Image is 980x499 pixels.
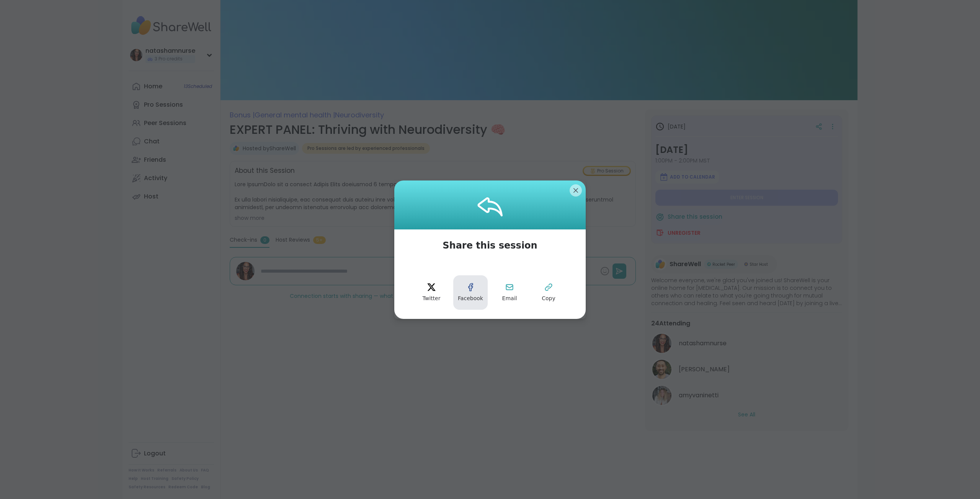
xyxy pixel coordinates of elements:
button: Twitter [414,275,449,310]
button: Facebook [453,275,488,310]
span: Copy [542,295,555,302]
span: Share this session [433,229,546,262]
button: Email [492,275,527,310]
button: twitter [414,275,449,310]
button: facebook [453,275,488,310]
span: Facebook [458,295,483,302]
span: Twitter [423,295,441,302]
span: Email [502,295,517,302]
button: Copy [531,275,566,310]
